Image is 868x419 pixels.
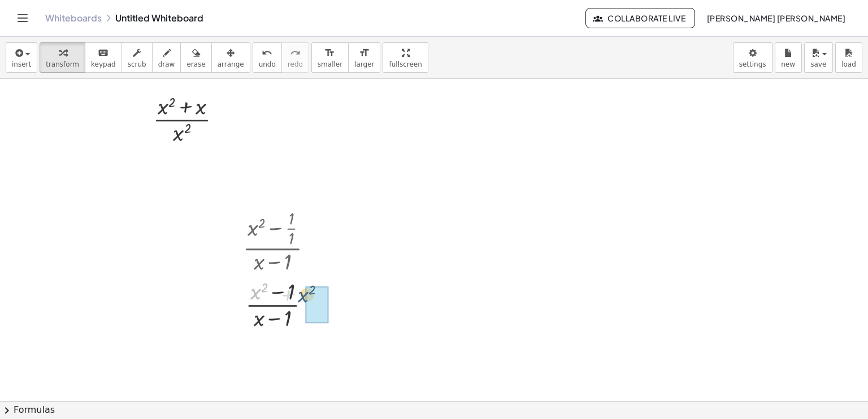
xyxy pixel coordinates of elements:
span: fullscreen [389,60,422,68]
span: smaller [318,60,342,68]
span: transform [46,60,79,68]
button: keyboardkeypad [85,42,122,73]
button: [PERSON_NAME] [PERSON_NAME] [697,8,854,28]
i: undo [262,46,272,60]
span: Collaborate Live [595,13,685,23]
button: redoredo [281,42,309,73]
button: arrange [211,42,250,73]
span: undo [259,60,276,68]
span: save [810,60,826,68]
span: [PERSON_NAME] [PERSON_NAME] [706,13,845,23]
span: erase [186,60,205,68]
i: keyboard [98,46,108,60]
button: fullscreen [383,42,428,73]
i: format_size [324,46,335,60]
span: insert [12,60,31,68]
span: redo [288,60,303,68]
button: scrub [121,42,153,73]
span: keypad [91,60,116,68]
i: format_size [359,46,370,60]
button: Toggle navigation [14,9,32,27]
button: Collaborate Live [585,8,695,28]
span: load [841,60,856,68]
button: undoundo [253,42,282,73]
button: transform [40,42,85,73]
button: insert [6,42,37,73]
span: settings [739,60,766,68]
a: Whiteboards [45,12,102,24]
span: new [781,60,795,68]
button: format_sizelarger [348,42,380,73]
button: draw [152,42,181,73]
button: new [775,42,802,73]
span: arrange [218,60,244,68]
span: draw [158,60,175,68]
button: settings [733,42,772,73]
button: save [804,42,833,73]
button: format_sizesmaller [311,42,349,73]
button: load [835,42,862,73]
span: scrub [128,60,146,68]
button: erase [180,42,211,73]
i: redo [290,46,301,60]
span: larger [354,60,374,68]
